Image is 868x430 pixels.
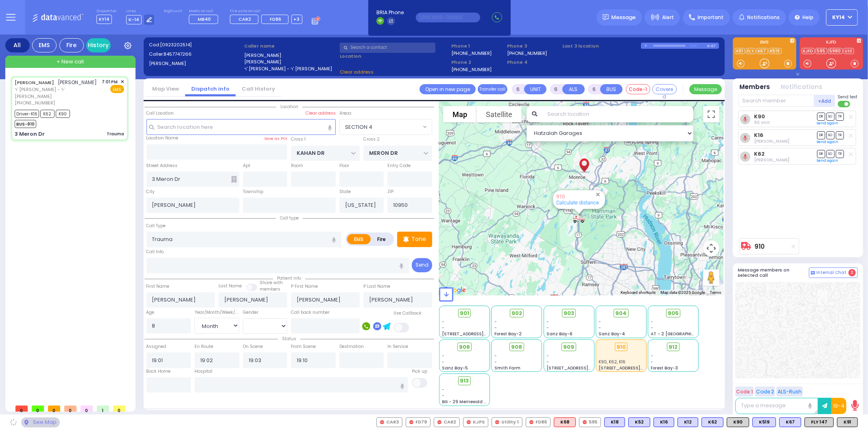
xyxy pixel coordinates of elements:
span: 8457747266 [164,51,192,57]
button: Code-1 [626,84,650,94]
label: Turn off text [838,100,851,108]
img: red-radio-icon.svg [583,420,587,424]
span: SECTION 4 [345,123,372,131]
button: Show street map [443,106,477,122]
span: Alert [662,14,674,21]
div: See map [21,417,59,428]
label: Call Info [146,249,164,255]
span: [PHONE_NUMBER] [15,100,55,106]
span: AT - 2 [GEOGRAPHIC_DATA] [651,331,711,337]
a: 910 [556,193,565,200]
span: Send text [838,94,858,100]
img: comment-alt.png [811,271,815,275]
div: BLS [779,417,801,427]
span: - [494,353,497,359]
span: - [442,387,445,393]
span: Status [278,336,300,342]
label: Dispatcher [96,9,117,14]
label: Back Home [146,368,171,375]
button: Code 2 [755,387,775,397]
span: Clear address [340,69,374,75]
label: Areas [339,110,352,117]
img: red-radio-icon.svg [529,420,533,424]
label: Medic on call [189,9,221,14]
a: Call History [236,85,281,93]
input: Search a contact [340,43,435,53]
div: FLY 147 [805,417,834,427]
span: Patient info [273,275,305,281]
span: 909 [564,343,575,351]
span: [STREET_ADDRESS][PERSON_NAME] [442,331,519,337]
span: DR [817,150,825,158]
a: 5980 [828,48,843,54]
span: Smith Farm [494,365,520,371]
span: Phone 1 [451,43,504,50]
span: Driver-K16 [15,110,39,118]
span: - [651,325,654,331]
span: Help [802,14,813,21]
span: K-14 [126,15,142,24]
label: Night unit [164,9,182,14]
label: ר' [PERSON_NAME] - ר' [PERSON_NAME] [244,65,337,72]
label: EMS [347,234,371,244]
label: Call Type [146,223,166,229]
a: 910 [755,243,765,250]
span: Phone 3 [507,43,560,50]
button: Close [594,191,602,198]
button: UNIT [524,84,547,94]
a: Open this area in Google Maps (opens a new window) [441,285,468,295]
label: First Name [146,283,170,290]
button: BUS [600,84,623,94]
label: Last Name [219,283,242,289]
small: Share with [260,280,283,286]
img: red-radio-icon.svg [380,420,384,424]
button: Transfer call [478,84,507,94]
span: [STREET_ADDRESS][PERSON_NAME] [547,365,623,371]
div: Year/Month/Week/Day [195,309,239,316]
label: En Route [195,343,213,350]
label: Location Name [146,135,179,141]
a: Dispatch info [185,85,236,93]
label: Caller: [149,51,242,58]
span: - [494,359,497,365]
a: Send again [817,121,839,126]
div: BLS [654,417,674,427]
div: K519 [752,417,776,427]
span: 0 [81,406,93,412]
label: Clear address [306,110,336,117]
label: Call Location [146,110,174,117]
span: 905 [668,309,679,317]
div: CAR3 [376,417,402,427]
a: 595 [816,48,827,54]
span: CAR2 [238,16,251,22]
span: - [651,353,654,359]
label: Entry Code [387,163,411,169]
span: SO [826,150,835,158]
a: History [86,38,111,52]
span: Sanz Bay-6 [547,331,573,337]
img: message.svg [603,14,609,20]
img: red-radio-icon.svg [409,420,413,424]
span: BG - 29 Merriewold S. [442,399,488,405]
label: City [146,189,155,195]
label: Use Callback [394,310,422,317]
a: Calculate distance [556,200,599,206]
label: In Service [387,343,408,350]
span: - [547,359,549,365]
span: ✕ [120,78,124,85]
button: ALS [562,84,585,94]
button: Members [740,83,770,92]
div: Trauma [107,131,124,137]
span: Location [276,104,302,110]
label: On Scene [243,343,263,350]
div: K12 [678,417,698,427]
label: Lines [126,9,155,14]
span: Other building occupants [231,176,237,182]
span: - [442,325,445,331]
span: 906 [459,343,470,351]
span: - [494,325,497,331]
span: - [442,319,445,325]
span: 90 Unit [754,119,770,126]
span: SECTION 4 [339,119,432,135]
button: Covered [652,84,677,94]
